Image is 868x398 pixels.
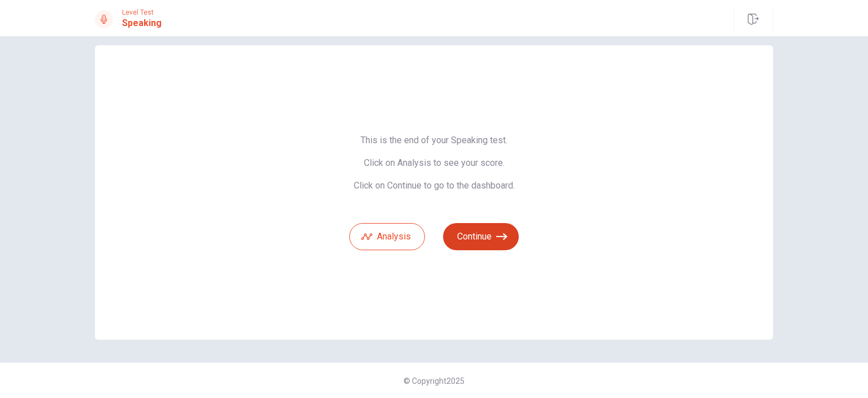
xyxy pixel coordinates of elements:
h1: Speaking [122,16,162,30]
span: © Copyright 2025 [403,376,465,386]
span: Level Test [122,8,162,16]
button: Analysis [349,223,425,250]
span: This is the end of your Speaking test. Click on Analysis to see your score. Click on Continue to ... [349,135,519,191]
button: Continue [443,223,519,250]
